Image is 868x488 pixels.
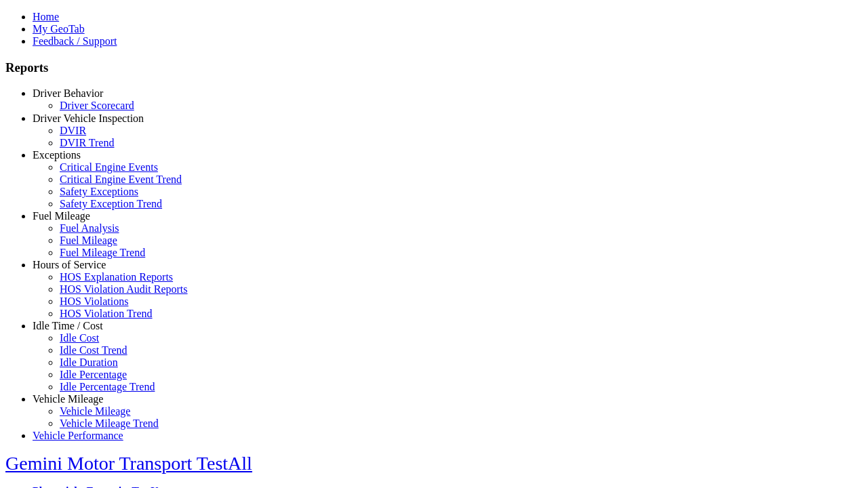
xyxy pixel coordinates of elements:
a: Home [33,11,59,22]
a: Fuel Analysis [60,222,119,234]
a: DVIR [60,125,86,136]
a: Safety Exceptions [60,186,138,197]
a: Critical Engine Events [60,161,158,173]
a: Driver Scorecard [60,100,134,111]
a: Fuel Mileage Trend [60,247,145,258]
a: DVIR Trend [60,137,114,148]
a: Driver Vehicle Inspection [33,113,144,124]
a: HOS Explanation Reports [60,271,173,283]
a: HOS Violation Audit Reports [60,283,188,295]
a: Critical Engine Event Trend [60,174,182,185]
h3: Reports [5,60,863,75]
a: HOS Violations [60,296,128,307]
a: HOS Violation Trend [60,308,153,319]
a: Fuel Mileage [60,235,117,246]
a: Idle Cost [60,332,99,344]
a: Gemini Motor Transport TestAll [5,453,252,474]
a: Vehicle Mileage [60,405,130,417]
a: Vehicle Performance [33,430,123,441]
a: Idle Duration [60,357,118,368]
a: Idle Percentage [60,369,127,380]
a: Feedback / Support [33,35,117,47]
a: Driver Behavior [33,87,103,99]
a: Hours of Service [33,259,106,270]
a: Exceptions [33,149,81,161]
a: Idle Percentage Trend [60,381,155,392]
a: Safety Exception Trend [60,198,162,209]
a: Idle Cost Trend [60,344,127,356]
a: Idle Time / Cost [33,320,103,331]
a: Vehicle Mileage [33,393,103,405]
a: My GeoTab [33,23,85,35]
a: Fuel Mileage [33,210,90,222]
a: Vehicle Mileage Trend [60,418,159,429]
